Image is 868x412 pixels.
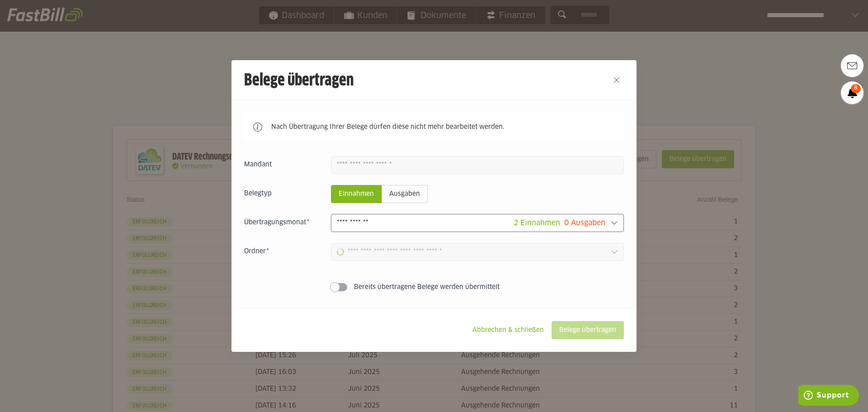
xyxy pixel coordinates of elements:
sl-radio-button: Ausgaben [382,185,428,203]
sl-switch: Bereits übertragene Belege werden übermittelt [244,283,624,292]
sl-radio-button: Einnahmen [331,185,382,203]
a: 8 [841,81,863,104]
span: 8 [851,84,861,93]
iframe: Öffnet ein Widget, in dem Sie weitere Informationen finden [798,385,859,407]
span: 2 Einnahmen [514,219,560,227]
sl-button: Abbrechen & schließen [465,321,552,339]
sl-button: Belege übertragen [552,321,624,339]
span: 0 Ausgaben [564,219,605,227]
